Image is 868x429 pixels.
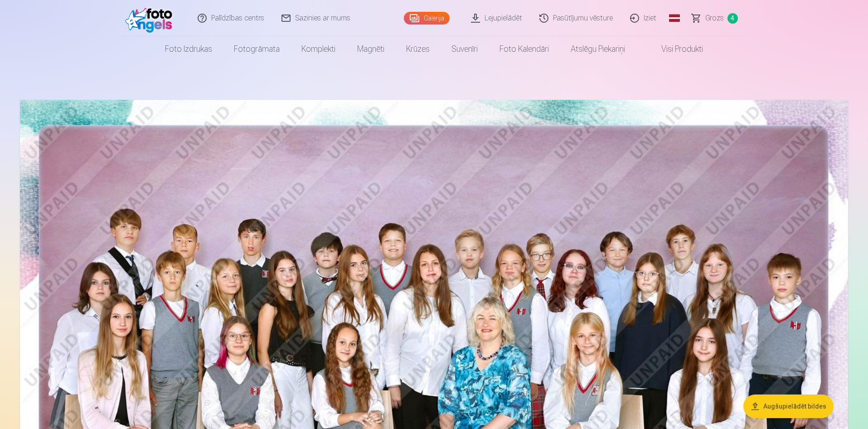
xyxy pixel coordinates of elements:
a: Atslēgu piekariņi [560,36,636,62]
a: Foto izdrukas [154,36,223,62]
a: Visi produkti [636,36,714,62]
a: Magnēti [346,36,395,62]
a: Galerija [404,12,450,25]
a: Suvenīri [441,36,489,62]
button: Augšupielādēt bildes [743,394,834,418]
img: /fa1 [125,4,177,33]
span: 4 [727,13,738,24]
span: Grozs [705,13,724,24]
a: Fotogrāmata [223,36,291,62]
a: Komplekti [291,36,346,62]
a: Foto kalendāri [489,36,560,62]
a: Krūzes [395,36,441,62]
